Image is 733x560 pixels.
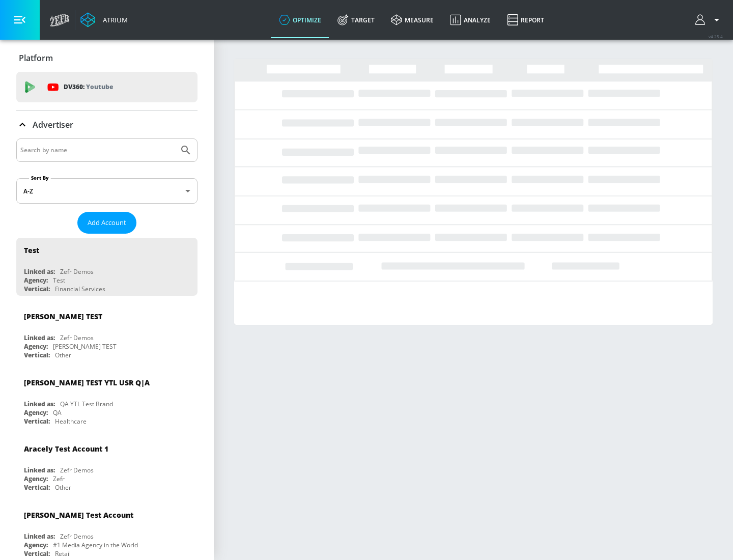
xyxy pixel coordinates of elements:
[24,541,48,549] div: Agency:
[271,2,329,38] a: optimize
[55,483,71,492] div: Other
[33,119,73,130] p: Advertiser
[24,510,133,520] div: [PERSON_NAME] Test Account
[60,532,94,541] div: Zefr Demos
[60,267,94,276] div: Zefr Demos
[24,474,48,483] div: Agency:
[499,2,552,38] a: Report
[16,436,198,494] div: Aracely Test Account 1Linked as:Zefr DemosAgency:ZefrVertical:Other
[24,444,108,454] div: Aracely Test Account 1
[55,417,87,426] div: Healthcare
[24,532,55,541] div: Linked as:
[80,12,128,27] a: Atrium
[24,400,55,408] div: Linked as:
[16,304,198,362] div: [PERSON_NAME] TESTLinked as:Zefr DemosAgency:[PERSON_NAME] TESTVertical:Other
[53,541,138,549] div: #1 Media Agency in the World
[16,178,198,204] div: A-Z
[53,408,62,417] div: QA
[16,370,198,428] div: [PERSON_NAME] TEST YTL USR Q|ALinked as:QA YTL Test BrandAgency:QAVertical:Healthcare
[88,217,126,229] span: Add Account
[99,15,128,24] div: Atrium
[24,549,50,558] div: Vertical:
[383,2,442,38] a: measure
[60,466,94,474] div: Zefr Demos
[60,333,94,342] div: Zefr Demos
[24,378,150,387] div: [PERSON_NAME] TEST YTL USR Q|A
[60,400,113,408] div: QA YTL Test Brand
[16,110,198,139] div: Advertiser
[24,276,48,285] div: Agency:
[16,238,198,296] div: TestLinked as:Zefr DemosAgency:TestVertical:Financial Services
[24,483,50,492] div: Vertical:
[19,52,53,64] p: Platform
[77,212,136,234] button: Add Account
[709,34,723,39] span: v 4.25.4
[55,351,71,359] div: Other
[24,245,39,255] div: Test
[24,351,50,359] div: Vertical:
[24,333,55,342] div: Linked as:
[20,144,175,157] input: Search by name
[24,267,55,276] div: Linked as:
[55,285,105,293] div: Financial Services
[24,312,102,321] div: [PERSON_NAME] TEST
[16,44,198,72] div: Platform
[24,417,50,426] div: Vertical:
[24,342,48,351] div: Agency:
[53,276,65,285] div: Test
[29,175,51,181] label: Sort By
[86,81,113,92] p: Youtube
[55,549,71,558] div: Retail
[64,81,113,93] p: DV360:
[24,408,48,417] div: Agency:
[53,474,65,483] div: Zefr
[24,466,55,474] div: Linked as:
[16,72,198,102] div: DV360: Youtube
[329,2,383,38] a: Target
[24,285,50,293] div: Vertical:
[53,342,117,351] div: [PERSON_NAME] TEST
[442,2,499,38] a: Analyze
